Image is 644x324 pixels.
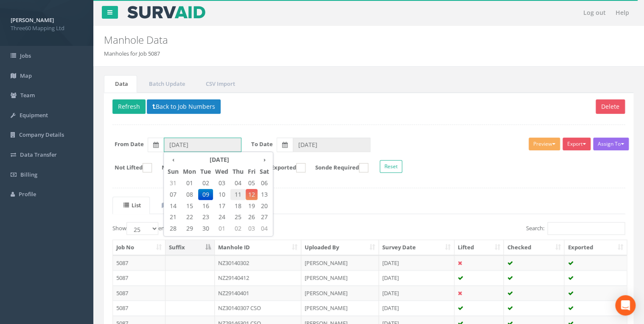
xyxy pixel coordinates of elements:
span: 10 [213,189,230,200]
li: Manholes for Job 5087 [104,50,160,58]
span: 14 [165,200,181,211]
span: Team [20,91,35,99]
span: 27 [258,211,271,223]
th: Thu [230,166,246,177]
td: NZ30140307 CSO [215,300,302,316]
th: Manhole ID: activate to sort column ascending [215,240,302,255]
th: Uploaded By: activate to sort column ascending [301,240,379,255]
span: 24 [213,211,230,223]
span: 29 [181,223,198,234]
span: 22 [181,211,198,223]
td: [DATE] [379,270,454,285]
span: Billing [20,171,37,178]
a: CSV Import [195,75,244,93]
a: [PERSON_NAME] Three60 Mapping Ltd [11,14,83,32]
td: NZ29140412 [215,270,302,285]
th: Fri [246,166,258,177]
span: 11 [230,189,246,200]
td: 5087 [113,285,165,301]
td: 5087 [113,255,165,270]
span: 07 [165,189,181,200]
label: Sonde Required [307,163,368,172]
label: Show entries [112,222,176,235]
button: Preview [529,138,560,150]
a: Data [104,75,137,93]
span: 02 [230,223,246,234]
button: Refresh [112,99,146,114]
td: 5087 [113,270,165,285]
span: 19 [246,200,258,211]
td: [PERSON_NAME] [301,270,379,285]
th: Sat [258,166,271,177]
th: [DATE] [181,154,258,166]
span: 18 [230,200,246,211]
span: 16 [198,200,213,211]
span: 03 [213,177,230,189]
span: 02 [198,177,213,189]
span: 30 [198,223,213,234]
label: To Date [251,140,273,148]
label: Not Checked [153,163,207,172]
span: 20 [258,200,271,211]
label: Search: [526,222,625,235]
th: › [258,154,271,166]
button: Back to Job Numbers [147,99,221,114]
span: Profile [19,190,36,198]
td: NZ29140401 [215,285,302,301]
span: 08 [181,189,198,200]
th: Wed [213,166,230,177]
span: 31 [165,177,181,189]
th: Sun [165,166,181,177]
th: Survey Date: activate to sort column ascending [379,240,454,255]
td: [PERSON_NAME] [301,285,379,301]
th: Lifted: activate to sort column ascending [454,240,504,255]
a: Batch Update [138,75,194,93]
a: Map [151,197,190,214]
span: 23 [198,211,213,223]
span: 04 [230,177,246,189]
span: Jobs [20,52,31,59]
span: 25 [230,211,246,223]
span: 01 [213,223,230,234]
button: Reset [380,160,402,173]
span: 28 [165,223,181,234]
td: [DATE] [379,300,454,316]
th: ‹ [165,154,181,166]
td: [PERSON_NAME] [301,255,379,270]
td: 5087 [113,300,165,316]
span: Map [20,72,32,79]
th: Suffix: activate to sort column descending [165,240,215,255]
span: 17 [213,200,230,211]
label: Not Lifted [106,163,152,172]
span: 21 [165,211,181,223]
strong: [PERSON_NAME] [11,16,54,24]
button: Assign To [593,138,629,150]
a: List [112,197,150,214]
span: Three60 Mapping Ltd [11,24,83,32]
th: Mon [181,166,198,177]
td: [PERSON_NAME] [301,300,379,316]
td: [DATE] [379,255,454,270]
span: Company Details [19,131,64,138]
span: 12 [246,189,258,200]
span: 15 [181,200,198,211]
span: 03 [246,223,258,234]
td: [DATE] [379,285,454,301]
span: Equipment [20,111,48,119]
uib-tab-heading: Map [162,201,182,209]
th: Job No: activate to sort column ascending [113,240,165,255]
h2: Manhole Data [104,34,543,45]
uib-tab-heading: List [123,201,141,209]
input: To Date [293,138,370,152]
span: 09 [198,189,213,200]
input: Search: [547,222,625,235]
span: 13 [258,189,271,200]
span: 01 [181,177,198,189]
span: 05 [246,177,258,189]
th: Tue [198,166,213,177]
th: Exported: activate to sort column ascending [564,240,627,255]
label: Not Exported [251,163,305,172]
div: Open Intercom Messenger [615,295,636,316]
input: From Date [164,138,241,152]
span: 26 [246,211,258,223]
